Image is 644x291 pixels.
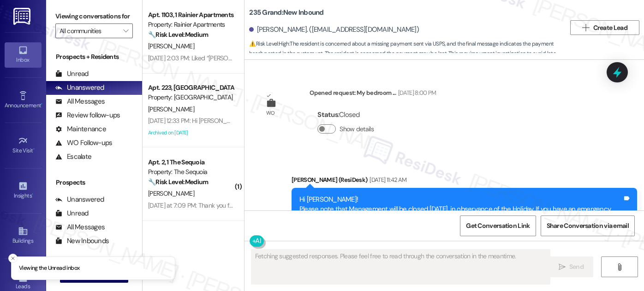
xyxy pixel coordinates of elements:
[582,24,589,31] i: 
[466,221,530,231] span: Get Conversation Link
[593,23,627,33] span: Create Lead
[55,236,109,246] div: New Inbounds
[55,111,120,120] div: Review follow-ups
[32,191,33,198] span: •
[292,175,637,188] div: [PERSON_NAME] (ResiDesk)
[251,250,550,284] textarea: Fetching suggested responses. Please feel free to read through the conversation in the meantime.
[569,262,584,272] span: Send
[148,93,233,102] div: Property: [GEOGRAPHIC_DATA]
[148,157,233,167] div: Apt. 2, 1 The Sequoia
[60,23,118,38] input: All communities
[266,108,275,118] div: WO
[55,209,89,218] div: Unread
[547,221,629,231] span: Share Conversation via email
[559,263,566,271] i: 
[549,256,594,277] button: Send
[396,88,436,98] div: [DATE] 8:00 PM
[148,105,194,113] span: [PERSON_NAME]
[13,8,32,25] img: ResiDesk Logo
[367,175,406,185] div: [DATE] 11:42 AM
[55,83,104,93] div: Unanswered
[317,110,338,119] b: Status
[5,223,42,248] a: Buildings
[148,54,582,62] div: [DATE] 2:03 PM: Liked “[PERSON_NAME] (Rainier Apartments): You're very welcome! Please don't hesi...
[123,27,128,35] i: 
[148,83,233,93] div: Apt. 223, [GEOGRAPHIC_DATA]
[147,127,234,139] div: Archived on [DATE]
[148,20,233,29] div: Property: Rainier Apartments
[55,195,104,204] div: Unanswered
[148,10,233,20] div: Apt. 1103, 1 Rainier Apartments
[55,152,91,162] div: Escalate
[55,69,89,79] div: Unread
[5,42,42,67] a: Inbox
[148,189,194,198] span: [PERSON_NAME]
[5,133,42,158] a: Site Visit •
[148,178,208,186] strong: 🔧 Risk Level: Medium
[8,254,18,263] button: Close toast
[46,52,142,62] div: Prospects + Residents
[317,108,377,122] div: : Closed
[55,97,105,106] div: All Messages
[299,195,622,224] div: Hi [PERSON_NAME]! Please note that Management will be closed [DATE], in observance of the Holiday...
[541,215,635,236] button: Share Conversation via email
[55,9,133,23] label: Viewing conversations for
[55,138,112,148] div: WO Follow-ups
[55,222,105,232] div: All Messages
[33,146,35,152] span: •
[5,178,42,203] a: Insights •
[570,20,639,35] button: Create Lead
[340,124,374,134] label: Show details
[249,39,566,69] span: : The resident is concerned about a missing payment sent via USPS, and the final message indicate...
[460,215,536,236] button: Get Conversation Link
[55,124,106,134] div: Maintenance
[310,88,436,101] div: Opened request: My bedroom ...
[249,25,419,35] div: [PERSON_NAME]. ([EMAIL_ADDRESS][DOMAIN_NAME])
[148,30,208,39] strong: 🔧 Risk Level: Medium
[41,101,42,107] span: •
[148,42,194,50] span: [PERSON_NAME]
[46,178,142,187] div: Prospects
[148,167,233,177] div: Property: The Sequoia
[249,8,323,17] b: 235 Grand: New Inbound
[249,40,289,47] strong: ⚠️ Risk Level: High
[616,263,623,271] i: 
[19,264,79,273] p: Viewing the Unread inbox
